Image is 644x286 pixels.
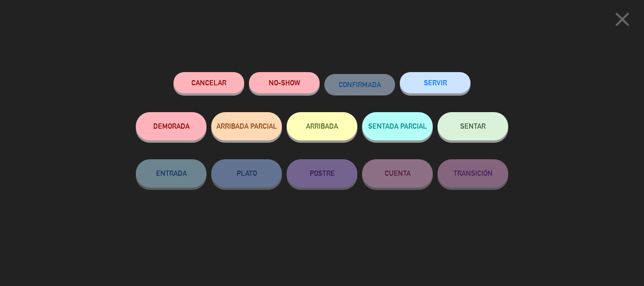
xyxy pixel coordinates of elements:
[324,74,395,95] button: CONFIRMADA
[400,72,471,93] button: SERVIR
[216,122,277,130] span: ARRIBADA PARCIAL
[362,159,433,188] button: CUENTA
[611,8,634,31] i: close
[173,72,244,93] button: Cancelar
[438,159,508,188] button: TRANSICIÓN
[608,7,637,35] button: close
[211,112,282,140] button: ARRIBADA PARCIAL
[287,159,357,188] button: POSTRE
[136,112,206,140] button: DEMORADA
[249,72,320,93] button: NO-SHOW
[362,112,433,140] button: SENTADA PARCIAL
[460,122,486,130] span: SENTAR
[287,112,357,140] button: ARRIBADA
[438,112,508,140] button: SENTAR
[339,81,381,89] span: CONFIRMADA
[136,159,206,188] button: ENTRADA
[211,159,282,188] button: PLATO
